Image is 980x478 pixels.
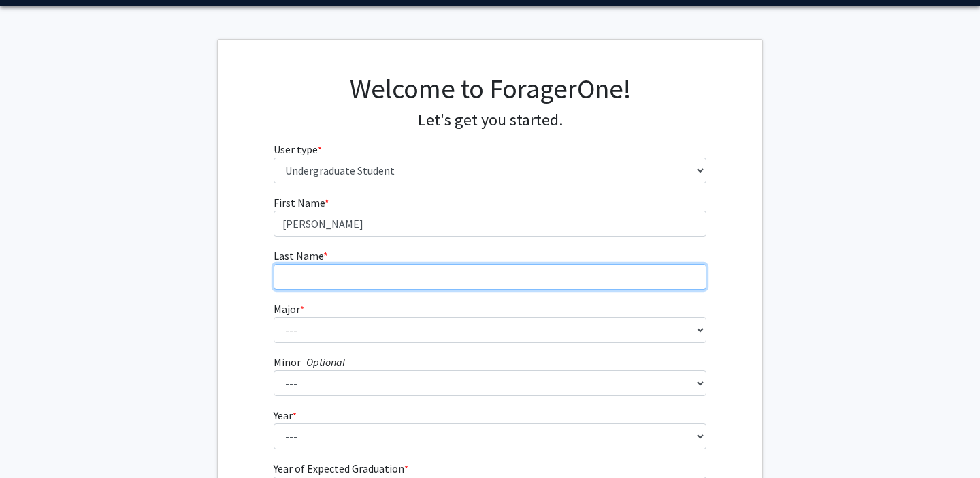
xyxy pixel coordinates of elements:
label: Minor [274,354,345,370]
span: First Name [274,196,325,209]
label: User type [274,141,322,158]
label: Major [274,301,304,317]
label: Year of Expected Graduation [274,460,408,477]
span: Last Name [274,249,323,263]
iframe: Chat [10,417,58,468]
label: Year [274,407,297,423]
i: - Optional [301,355,345,369]
h1: Welcome to ForagerOne! [274,72,707,105]
h4: Let's get you started. [274,110,707,130]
